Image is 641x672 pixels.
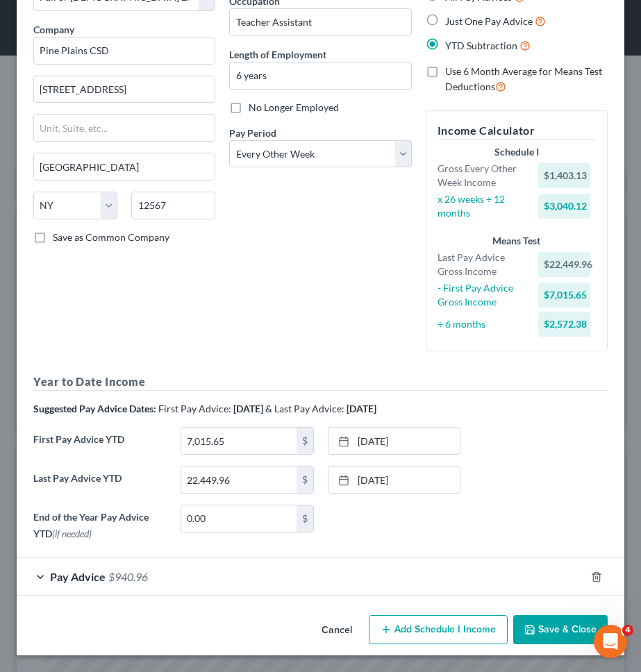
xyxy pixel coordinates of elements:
div: $7,015.65 [538,283,590,308]
div: $ [297,467,313,493]
div: Schedule I [438,145,596,159]
span: $940.96 [108,570,148,583]
div: Last Pay Advice Gross Income [431,251,531,278]
input: Unit, Suite, etc... [34,115,215,141]
span: & Last Pay Advice: [265,403,344,414]
h5: Year to Date Income [33,373,608,391]
input: 0.00 [181,467,297,493]
input: 0.00 [181,505,297,532]
input: ex: 2 years [230,62,410,89]
strong: [DATE] [233,403,263,414]
span: 4 [622,625,633,636]
label: Last Pay Advice YTD [26,466,174,505]
span: Pay Advice [50,570,106,583]
span: No Longer Employed [249,101,339,113]
div: $ [297,428,313,454]
label: First Pay Advice YTD [26,427,174,466]
strong: [DATE] [347,403,376,414]
button: Add Schedule I Income [369,615,508,644]
input: Search company by name... [33,37,215,65]
input: Enter city... [34,153,215,180]
div: $22,449.96 [538,252,590,277]
label: End of the Year Pay Advice YTD [26,505,174,546]
input: Enter address... [34,76,215,103]
iframe: Intercom live chat [594,625,627,658]
input: 0.00 [181,428,297,454]
span: YTD Subtraction [445,40,517,51]
span: Company [33,24,74,35]
button: Cancel [310,616,363,644]
div: Gross Every Other Week Income [431,162,531,190]
span: Use 6 Month Average for Means Test Deductions [445,65,602,92]
div: $1,403.13 [538,163,590,188]
div: - First Pay Advice Gross Income [431,281,531,309]
span: (if needed) [52,528,92,539]
button: Save & Close [513,615,608,644]
div: Means Test [438,234,596,248]
a: [DATE] [328,467,460,493]
div: $2,572.38 [538,312,590,337]
a: [DATE] [328,428,460,454]
h5: Income Calculator [438,122,596,140]
span: Just One Pay Advice [445,15,533,27]
div: x 26 weeks ÷ 12 months [431,192,531,220]
div: $3,040.12 [538,194,590,219]
span: Save as Common Company [53,231,169,243]
span: First Pay Advice: [158,403,231,414]
label: Length of Employment [229,47,326,62]
input: -- [230,9,410,35]
input: Enter zip... [131,192,215,219]
div: ÷ 6 months [431,317,531,331]
strong: Suggested Pay Advice Dates: [33,403,156,414]
div: $ [297,505,313,532]
span: Pay Period [229,127,276,139]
